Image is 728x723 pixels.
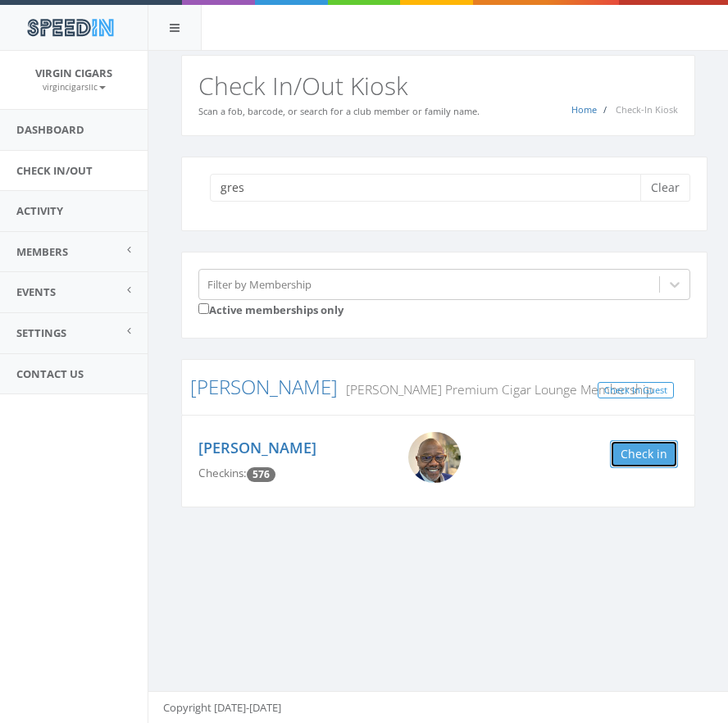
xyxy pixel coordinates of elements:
[35,66,112,80] span: Virgin Cigars
[610,440,678,468] button: Check in
[198,303,209,314] input: Active memberships only
[19,12,121,43] img: speedin_logo.png
[408,432,461,484] img: VP.jpg
[640,174,690,202] button: Clear
[198,72,678,99] h2: Check In/Out Kiosk
[190,373,338,400] a: [PERSON_NAME]
[616,103,678,116] span: Check-In Kiosk
[198,300,344,318] label: Active memberships only
[598,382,674,399] a: Check In Guest
[247,467,275,482] span: Checkin count
[571,103,597,116] a: Home
[16,284,56,299] span: Events
[207,276,312,292] div: Filter by Membership
[198,438,316,457] a: [PERSON_NAME]
[16,325,66,340] span: Settings
[43,81,106,93] small: virgincigarsllc
[198,466,247,480] span: Checkins:
[16,244,68,259] span: Members
[16,366,84,381] span: Contact Us
[210,174,653,202] input: Search a name to check in
[43,79,106,93] a: virgincigarsllc
[338,380,653,398] small: [PERSON_NAME] Premium Cigar Lounge Membership
[198,105,480,117] small: Scan a fob, barcode, or search for a club member or family name.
